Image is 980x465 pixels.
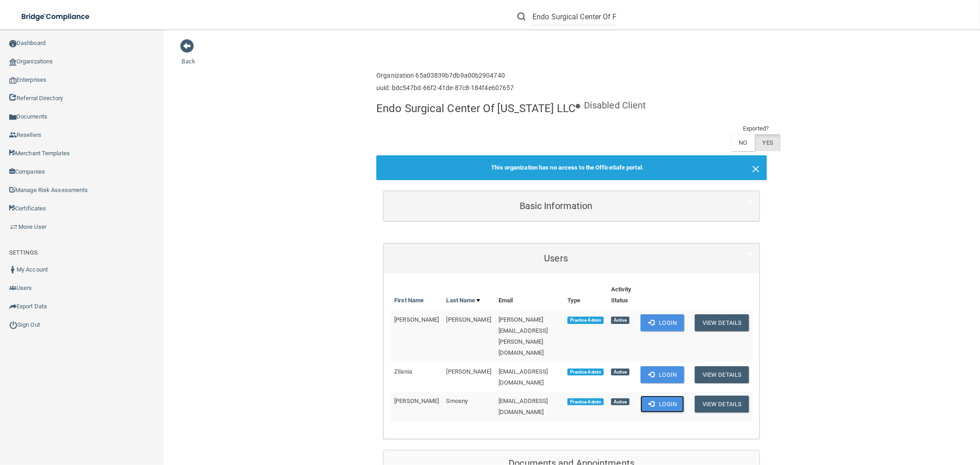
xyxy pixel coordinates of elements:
[182,47,195,65] a: Back
[394,295,424,306] a: First Name
[640,396,684,413] button: Login
[752,159,760,177] span: ×
[607,280,637,310] th: Activity Status
[517,12,526,21] img: ic-search.3b580494.png
[532,8,617,25] input: Search
[752,162,760,173] button: Close
[9,222,18,232] img: briefcase.64adab9b.png
[9,247,38,258] label: SETTINGS
[498,397,548,415] span: [EMAIL_ADDRESS][DOMAIN_NAME]
[498,368,548,386] span: [EMAIL_ADDRESS][DOMAIN_NAME]
[394,368,412,375] span: Zilania
[376,85,514,91] h6: uuid: bdc547bd-66f2-41de-87c8-184f4e607657
[695,396,749,413] button: View Details
[391,201,721,211] h5: Basic Information
[376,102,576,114] h4: Endo Surgical Center Of [US_STATE] LLC
[498,316,548,356] span: [PERSON_NAME][EMAIL_ADDRESS][PERSON_NAME][DOMAIN_NAME]
[640,314,684,331] button: Login
[9,113,17,121] img: icon-documents.8dae5593.png
[9,284,17,292] img: icon-users.e205127d.png
[495,280,564,310] th: Email
[567,369,604,376] span: Practice Admin
[391,196,753,216] a: Basic Information
[9,266,17,273] img: ic_user_dark.df1a06c3.png
[584,97,646,114] p: Disabled Client
[564,280,607,310] th: Type
[755,134,781,151] label: YES
[9,58,17,66] img: organization-icon.f8decf85.png
[9,321,17,329] img: ic_power_dark.7ecde6b1.png
[394,397,439,404] span: [PERSON_NAME]
[567,317,604,324] span: Practice Admin
[567,398,604,406] span: Practice Admin
[9,40,17,47] img: ic_dashboard_dark.d01f4a41.png
[447,397,468,404] span: Smosny
[611,317,629,324] span: Active
[611,398,629,406] span: Active
[695,366,749,383] button: View Details
[447,368,491,375] span: [PERSON_NAME]
[731,123,781,134] td: Exported?
[9,131,17,139] img: ic_reseller.de258add.png
[394,316,439,323] span: [PERSON_NAME]
[447,295,481,306] a: Last Name
[9,77,17,84] img: enterprise.0d942306.png
[391,248,753,269] a: Users
[731,134,754,151] label: NO
[491,164,644,171] b: This organization has no access to the OfficeSafe portal.
[695,314,749,331] button: View Details
[376,72,514,79] h6: Organization 65a03839b7db9a00b2904740
[14,7,98,26] img: bridge_compliance_login_screen.278c3ca4.svg
[611,369,629,376] span: Active
[640,366,684,383] button: Login
[391,253,721,263] h5: Users
[447,316,491,323] span: [PERSON_NAME]
[9,303,17,310] img: icon-export.b9366987.png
